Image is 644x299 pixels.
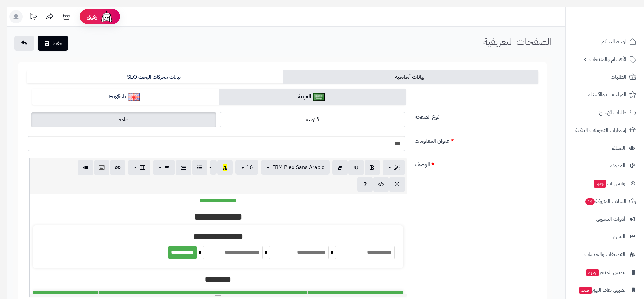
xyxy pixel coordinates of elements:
[261,160,330,175] button: IBM Plex Sans Arabic
[273,163,324,171] span: IBM Plex Sans Arabic
[585,197,626,206] span: السلات المتروكة
[27,70,283,84] a: بيانات محركات البحث SEO
[570,175,640,192] a: وآتس آبجديد
[596,214,625,224] span: أدوات التسويق
[599,108,626,117] span: طلبات الإرجاع
[246,163,253,171] span: 16
[570,122,640,138] a: إشعارات التحويلات البنكية
[128,93,140,101] img: English
[412,158,541,169] label: الوصف
[612,143,625,153] span: العملاء
[570,264,640,280] a: تطبيق المتجرجديد
[598,25,638,39] img: logo-2.png
[483,36,552,47] h1: الصفحات التعريفية
[313,93,325,101] img: العربية
[412,110,541,121] label: نوع الصفحة
[306,116,319,124] span: قانونية
[575,126,626,135] span: إشعارات التحويلات البنكية
[570,87,640,103] a: المراجعات والأسئلة
[584,250,625,259] span: التطبيقات والخدمات
[283,70,539,84] a: بيانات أساسية
[570,211,640,227] a: أدوات التسويق
[570,33,640,50] a: لوحة التحكم
[594,180,606,188] span: جديد
[24,10,41,25] a: تحديثات المنصة
[611,72,626,82] span: الطلبات
[588,90,626,99] span: المراجعات والأسئلة
[610,161,625,170] span: المدونة
[570,229,640,245] a: التقارير
[570,282,640,298] a: تطبيق نقاط البيعجديد
[601,37,626,46] span: لوحة التحكم
[593,179,625,188] span: وآتس آب
[219,89,406,105] a: العربية
[570,158,640,174] a: المدونة
[570,69,640,85] a: الطلبات
[579,285,625,295] span: تطبيق نقاط البيع
[612,232,625,241] span: التقارير
[586,269,599,276] span: جديد
[586,268,625,277] span: تطبيق المتجر
[579,287,592,294] span: جديد
[585,198,595,205] span: 44
[570,246,640,263] a: التطبيقات والخدمات
[119,116,128,124] span: عامة
[235,160,258,175] button: 16
[570,104,640,121] a: طلبات الإرجاع
[100,10,113,23] img: ai-face.png
[570,193,640,209] a: السلات المتروكة44
[589,55,626,64] span: الأقسام والمنتجات
[32,89,219,105] a: English
[570,140,640,156] a: العملاء
[412,134,541,145] label: عنوان المعلومات
[38,36,68,51] button: حفظ
[87,13,97,21] span: رفيق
